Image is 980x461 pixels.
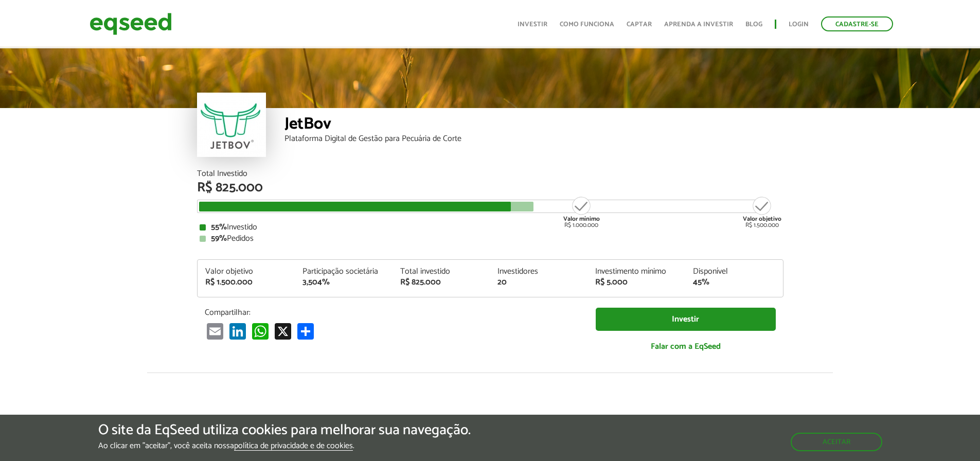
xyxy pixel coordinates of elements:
[497,278,580,287] div: 20
[693,278,775,287] div: 45%
[627,21,652,28] a: Captar
[98,422,471,438] h5: O site da EqSeed utiliza cookies para melhorar sua navegação.
[205,323,225,340] a: Email
[197,181,783,194] div: R$ 825.000
[250,323,271,340] a: WhatsApp
[284,135,783,143] div: Plataforma Digital de Gestão para Pecuária de Corte
[789,21,809,28] a: Login
[743,214,781,224] strong: Valor objetivo
[497,268,580,276] div: Investidores
[211,232,227,245] strong: 59%
[563,214,600,224] strong: Valor mínimo
[302,268,385,276] div: Participação societária
[98,441,471,451] p: Ao clicar em "aceitar", você aceita nossa .
[205,268,288,276] div: Valor objetivo
[693,268,775,276] div: Disponível
[596,308,776,331] a: Investir
[197,170,783,178] div: Total Investido
[205,308,580,317] p: Compartilhar:
[562,196,601,228] div: R$ 1.000.000
[90,10,172,38] img: EqSeed
[596,336,776,357] a: Falar com a EqSeed
[200,235,781,243] div: Pedidos
[400,268,483,276] div: Total investido
[595,268,678,276] div: Investimento mínimo
[791,433,882,451] button: Aceitar
[302,278,385,287] div: 3,504%
[200,223,781,232] div: Investido
[211,220,227,234] strong: 55%
[284,116,783,135] div: JetBov
[821,16,893,31] a: Cadastre-se
[664,21,733,28] a: Aprenda a investir
[743,196,781,228] div: R$ 1.500.000
[595,278,678,287] div: R$ 5.000
[745,21,762,28] a: Blog
[295,323,316,340] a: Share
[227,323,248,340] a: LinkedIn
[518,21,547,28] a: Investir
[234,442,353,451] a: política de privacidade e de cookies
[205,278,288,287] div: R$ 1.500.000
[273,323,293,340] a: X
[400,278,483,287] div: R$ 825.000
[560,21,614,28] a: Como funciona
